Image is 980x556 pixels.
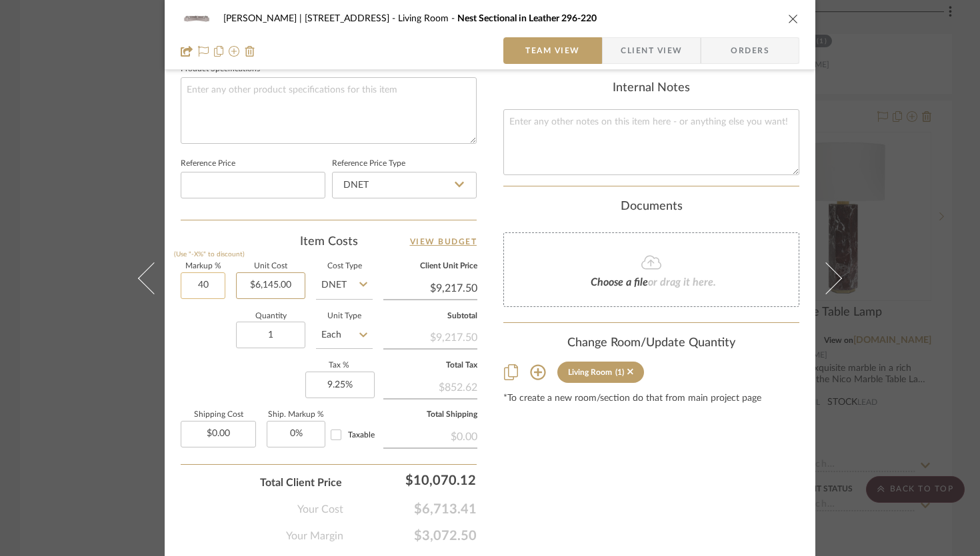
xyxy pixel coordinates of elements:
[383,423,477,447] div: $0.00
[503,394,799,404] div: *To create a new room/section do that from main project page
[383,324,477,348] div: $9,217.50
[181,160,235,167] label: Reference Price
[383,362,477,369] label: Total Tax
[410,234,477,250] a: View Budget
[316,263,373,270] label: Cost Type
[260,475,342,491] span: Total Client Price
[181,234,477,250] div: Item Costs
[383,263,477,270] label: Client Unit Price
[267,412,325,418] label: Ship. Markup %
[343,528,477,544] span: $3,072.50
[525,37,580,64] span: Team View
[398,14,457,23] span: Living Room
[343,501,477,517] span: $6,713.41
[181,412,256,418] label: Shipping Cost
[787,13,799,25] button: close
[615,368,624,377] div: (1)
[297,501,343,517] span: Your Cost
[236,313,305,320] label: Quantity
[568,368,612,377] div: Living Room
[716,37,784,64] span: Orders
[383,313,477,320] label: Subtotal
[223,14,398,23] span: [PERSON_NAME] | [STREET_ADDRESS]
[305,362,373,369] label: Tax %
[245,46,255,57] img: Remove from project
[503,200,799,214] div: Documents
[181,66,260,73] label: Product Specifications
[457,14,597,23] span: Nest Sectional in Leather 296-220
[316,313,373,320] label: Unit Type
[648,277,716,288] span: or drag it here.
[383,412,477,418] label: Total Shipping
[621,37,682,64] span: Client View
[286,528,343,544] span: Your Margin
[236,263,305,270] label: Unit Cost
[383,374,477,398] div: $852.62
[181,5,213,32] img: e7ab2f67-d1a8-4107-a950-4a05c87bbbbf_48x40.jpg
[181,263,225,270] label: Markup %
[503,81,799,96] div: Internal Notes
[503,336,799,351] div: Change Room/Update Quantity
[349,467,482,493] div: $10,070.12
[348,431,375,439] span: Taxable
[591,277,648,288] span: Choose a file
[332,160,405,167] label: Reference Price Type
